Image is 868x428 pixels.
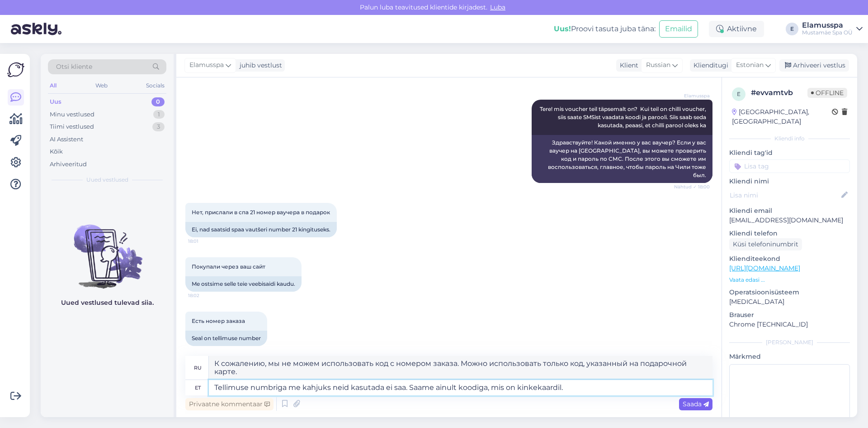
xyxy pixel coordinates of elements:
[729,216,850,225] p: [EMAIL_ADDRESS][DOMAIN_NAME]
[646,60,670,70] span: Russian
[732,107,832,126] div: [GEOGRAPHIC_DATA], [GEOGRAPHIC_DATA]
[729,148,850,158] p: Kliendi tag'id
[729,320,850,329] p: Chrome [TECHNICAL_ID]
[94,80,109,91] div: Web
[616,61,638,70] div: Klient
[729,310,850,320] p: Brauser
[192,209,330,216] span: Нет, прислали в спа 21 номер ваучера в подарок
[807,88,847,98] span: Offline
[188,346,222,353] span: 18:04
[751,87,807,98] div: # evvamtvb
[729,177,850,186] p: Kliendi nimi
[153,110,165,119] div: 1
[188,238,222,245] span: 18:01
[802,29,853,36] div: Mustamäe Spa OÜ
[189,60,224,70] span: Elamusspa
[779,59,849,72] div: Arhiveeri vestlus
[236,61,282,70] div: juhib vestlust
[729,159,850,173] input: Lisa tag
[786,23,798,35] div: E
[659,20,698,38] button: Emailid
[185,222,337,237] div: Ei, nad saatsid spaa vautšeri number 21 kingituseks.
[676,92,710,99] span: Elamusspa
[50,135,83,144] div: AI Assistent
[729,229,850,238] p: Kliendi telefon
[683,400,709,408] span: Saada
[50,97,61,106] div: Uus
[195,380,201,395] div: et
[188,292,222,299] span: 18:02
[56,62,92,72] span: Otsi kliente
[730,190,840,200] input: Lisa nimi
[737,91,741,97] span: e
[50,147,63,156] div: Kõik
[185,331,267,346] div: Seal on tellimuse number
[41,208,174,290] img: No chats
[802,22,863,36] a: ElamusspaMustamäe Spa OÜ
[554,24,656,34] div: Proovi tasuta juba täna:
[690,61,728,70] div: Klienditugi
[729,264,800,272] a: [URL][DOMAIN_NAME]
[540,106,708,129] span: Tere! mis voucher teil täpsemalt on? Kui teil on chilli voucher, siis saate SMSist vaadata koodi ...
[152,122,165,131] div: 3
[209,380,712,395] textarea: Tellimuse numbriga me kahjuks neid kasutada ei saa. Saame ainult koodiga, mis on kinkekaardil.
[194,360,202,375] div: ru
[61,298,154,308] p: Uued vestlused tulevad siia.
[86,176,128,184] span: Uued vestlused
[729,238,802,250] div: Küsi telefoninumbrit
[144,80,166,91] div: Socials
[729,254,850,264] p: Klienditeekond
[674,183,710,190] span: Nähtud ✓ 18:00
[729,297,850,307] p: [MEDICAL_DATA]
[729,352,850,361] p: Märkmed
[50,122,94,131] div: Tiimi vestlused
[554,24,571,33] b: Uus!
[185,398,274,410] div: Privaatne kommentaar
[192,317,245,324] span: Есть номер заказа
[729,135,850,143] div: Kliendi info
[185,276,302,292] div: Me ostsime selle teie veebisaidi kaudu.
[729,206,850,216] p: Kliendi email
[709,21,764,37] div: Aktiivne
[487,3,508,11] span: Luba
[532,135,712,183] div: Здравствуйте! Какой именно у вас ваучер? Если у вас ваучер на [GEOGRAPHIC_DATA], вы можете провер...
[50,160,87,169] div: Arhiveeritud
[729,288,850,297] p: Operatsioonisüsteem
[48,80,58,91] div: All
[729,276,850,284] p: Vaata edasi ...
[209,356,712,380] textarea: К сожалению, мы не можем использовать код с номером заказа. Можно использовать только код, указан...
[736,60,764,70] span: Estonian
[50,110,94,119] div: Minu vestlused
[729,338,850,346] div: [PERSON_NAME]
[192,263,265,270] span: Покупали через ваш сайт
[802,22,853,29] div: Elamusspa
[151,97,165,106] div: 0
[7,61,24,78] img: Askly Logo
